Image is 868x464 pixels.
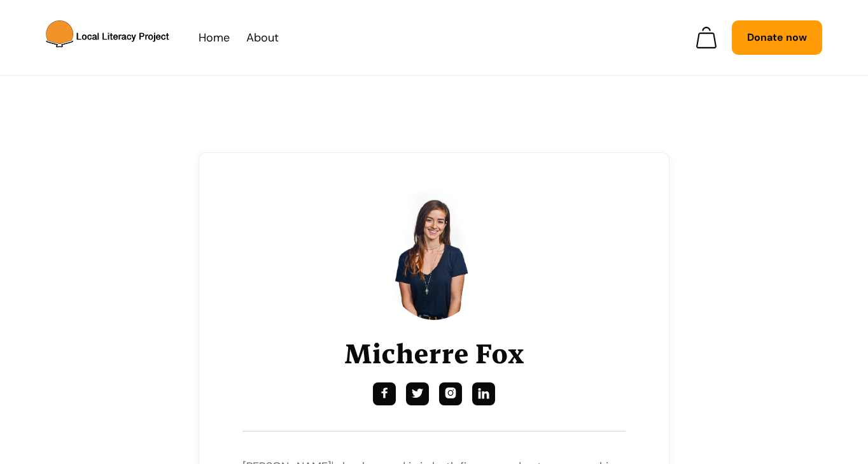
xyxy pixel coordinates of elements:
[439,382,462,405] a: 
[412,387,423,400] div: 
[246,28,279,47] a: About
[46,20,199,55] a: home
[379,387,390,400] div: 
[478,387,489,400] div: 
[373,382,396,405] a: 
[472,382,495,405] a: 
[732,20,822,55] a: Donate now
[199,28,230,47] a: Home
[344,335,524,372] h1: Micherre Fox
[406,382,429,405] a: 
[445,387,456,400] div: 
[383,189,485,320] img: Micherre Fox
[696,27,717,48] a: Open empty cart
